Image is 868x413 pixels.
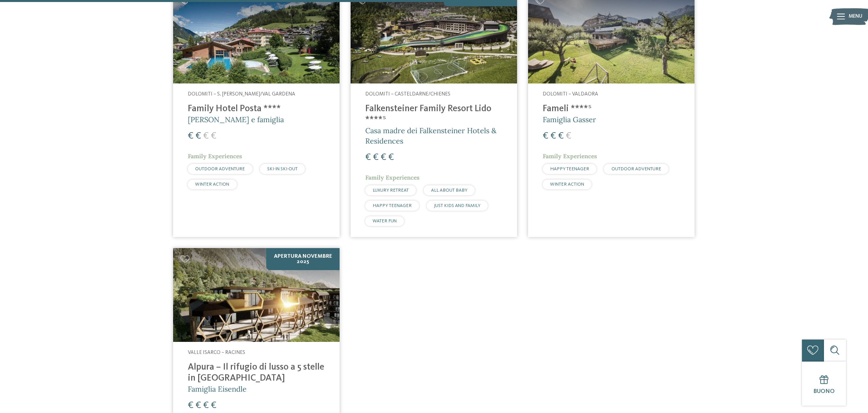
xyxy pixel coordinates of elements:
[365,153,371,162] span: €
[173,248,340,342] img: Cercate un hotel per famiglie? Qui troverete solo i migliori!
[431,188,467,193] span: ALL ABOUT BABY
[365,126,496,146] span: Casa madre dei Falkensteiner Hotels & Residences
[203,401,209,410] span: €
[188,401,193,410] span: €
[388,153,394,162] span: €
[543,91,598,97] span: Dolomiti – Valdaora
[195,401,201,410] span: €
[188,350,245,355] span: Valle Isarco – Racines
[550,131,556,141] span: €
[365,174,420,181] span: Family Experiences
[543,131,548,141] span: €
[543,115,596,124] span: Famiglia Gasser
[195,167,245,171] span: OUTDOOR ADVENTURE
[813,389,835,394] span: Buono
[195,131,201,141] span: €
[381,153,386,162] span: €
[611,167,661,171] span: OUTDOOR ADVENTURE
[373,203,412,208] span: HAPPY TEENAGER
[543,152,597,160] span: Family Experiences
[188,362,325,384] h4: Alpura – Il rifugio di lusso a 5 stelle in [GEOGRAPHIC_DATA]
[373,188,409,193] span: LUXURY RETREAT
[365,91,450,97] span: Dolomiti – Casteldarne/Chienes
[550,182,584,187] span: WINTER ACTION
[373,219,397,223] span: WATER FUN
[434,203,480,208] span: JUST KIDS AND FAMILY
[267,167,298,171] span: SKI-IN SKI-OUT
[188,152,242,160] span: Family Experiences
[802,362,846,406] a: Buono
[365,104,502,126] h4: Falkensteiner Family Resort Lido ****ˢ
[195,182,229,187] span: WINTER ACTION
[550,167,589,171] span: HAPPY TEENAGER
[373,153,379,162] span: €
[203,131,209,141] span: €
[211,131,216,141] span: €
[188,131,193,141] span: €
[188,91,295,97] span: Dolomiti – S. [PERSON_NAME]/Val Gardena
[558,131,564,141] span: €
[188,115,284,124] span: [PERSON_NAME] e famiglia
[188,104,325,115] h4: Family Hotel Posta ****
[211,401,216,410] span: €
[188,384,247,394] span: Famiglia Eisendle
[566,131,571,141] span: €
